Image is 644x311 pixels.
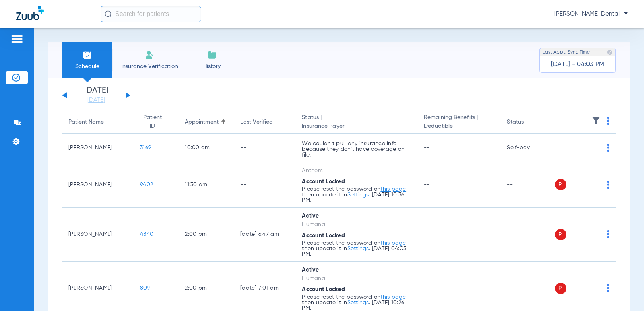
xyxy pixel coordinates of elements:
[62,208,134,262] td: [PERSON_NAME]
[240,118,289,126] div: Last Verified
[302,266,411,274] div: Active
[500,134,555,162] td: Self-pay
[68,62,106,70] span: Schedule
[302,274,411,283] div: Humana
[302,287,345,292] span: Account Locked
[295,111,417,134] th: Status |
[72,87,120,104] li: [DATE]
[302,167,411,175] div: Anthem
[240,118,273,126] div: Last Verified
[207,50,217,60] img: History
[178,134,234,162] td: 10:00 AM
[193,62,231,70] span: History
[10,34,23,44] img: hamburger-icon
[424,231,430,237] span: --
[140,182,153,187] span: 9402
[302,212,411,220] div: Active
[417,111,500,134] th: Remaining Benefits |
[424,122,494,130] span: Deductible
[500,208,555,262] td: --
[424,285,430,291] span: --
[62,162,134,208] td: [PERSON_NAME]
[424,145,430,150] span: --
[234,162,295,208] td: --
[62,134,134,162] td: [PERSON_NAME]
[302,141,411,158] p: We couldn’t pull any insurance info because they don’t have coverage on file.
[607,181,609,189] img: group-dot-blue.svg
[543,48,591,56] span: Last Appt. Sync Time:
[592,117,600,125] img: filter.svg
[607,144,609,152] img: group-dot-blue.svg
[178,162,234,208] td: 11:30 AM
[185,118,219,126] div: Appointment
[302,233,345,239] span: Account Locked
[68,118,104,126] div: Patient Name
[555,283,566,294] span: P
[101,6,201,22] input: Search for patients
[302,220,411,229] div: Humana
[500,111,555,134] th: Status
[424,182,430,187] span: --
[145,50,155,60] img: Manual Insurance Verification
[607,284,609,292] img: group-dot-blue.svg
[607,49,613,55] img: last sync help info
[500,162,555,208] td: --
[140,145,151,150] span: 3169
[140,113,172,130] div: Patient ID
[83,50,92,60] img: Schedule
[302,240,411,257] p: Please reset the password on , then update it in . [DATE] 04:05 PM.
[302,186,411,203] p: Please reset the password on , then update it in . [DATE] 10:36 PM.
[554,10,628,18] span: [PERSON_NAME] Dental
[234,208,295,262] td: [DATE] 6:47 AM
[347,246,369,251] a: Settings
[555,179,566,190] span: P
[347,192,369,198] a: Settings
[118,62,181,70] span: Insurance Verification
[380,240,406,246] a: this page
[140,113,165,130] div: Patient ID
[551,60,604,68] span: [DATE] - 04:03 PM
[140,285,150,291] span: 809
[72,96,120,104] a: [DATE]
[234,134,295,162] td: --
[347,300,369,305] a: Settings
[302,122,411,130] span: Insurance Payer
[607,117,609,125] img: group-dot-blue.svg
[302,179,345,185] span: Account Locked
[68,118,127,126] div: Patient Name
[302,294,411,311] p: Please reset the password on , then update it in . [DATE] 10:26 PM.
[185,118,227,126] div: Appointment
[555,229,566,240] span: P
[105,10,112,18] img: Search Icon
[380,186,406,192] a: this page
[140,231,153,237] span: 4340
[16,6,44,20] img: Zuub Logo
[178,208,234,262] td: 2:00 PM
[607,230,609,238] img: group-dot-blue.svg
[380,294,406,300] a: this page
